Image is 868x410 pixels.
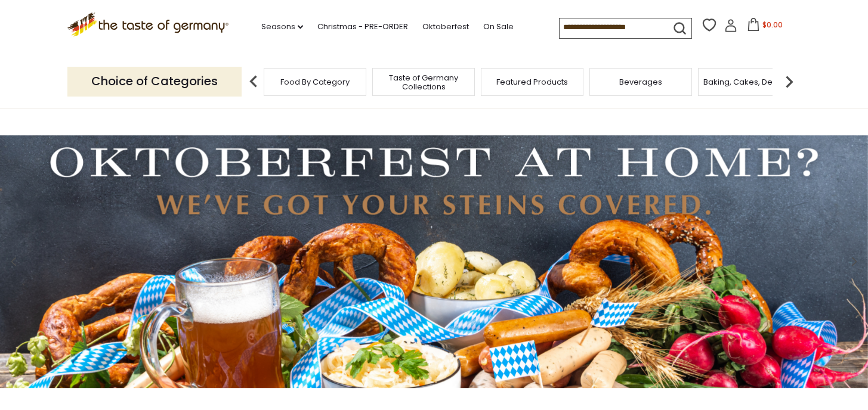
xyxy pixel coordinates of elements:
a: Oktoberfest [422,20,469,33]
a: On Sale [483,20,514,33]
a: Christmas - PRE-ORDER [317,20,408,33]
a: Seasons [261,20,303,33]
img: next arrow [777,70,801,94]
span: $0.00 [762,20,783,30]
a: Featured Products [496,77,568,86]
button: $0.00 [740,18,790,36]
a: Taste of Germany Collections [376,73,471,91]
a: Beverages [619,77,662,86]
a: Baking, Cakes, Desserts [703,77,796,86]
p: Choice of Categories [67,67,242,96]
a: Food By Category [280,77,350,86]
img: previous arrow [242,70,265,94]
